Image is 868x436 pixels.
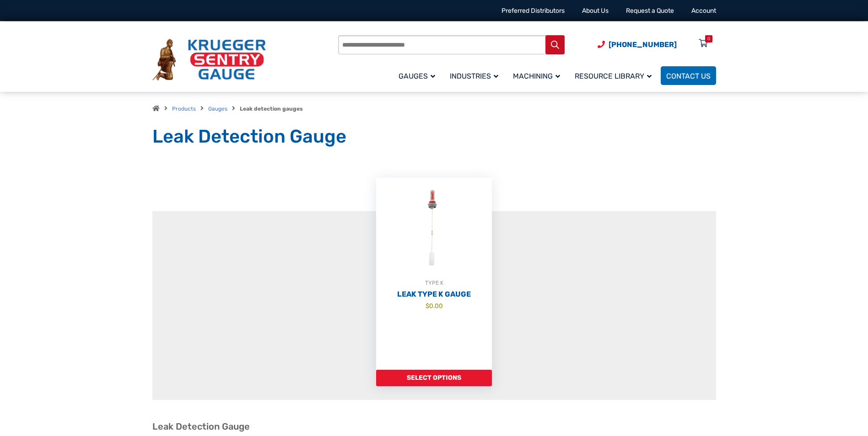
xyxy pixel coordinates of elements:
bdi: 0.00 [426,302,443,309]
span: [PHONE_NUMBER] [609,40,677,49]
a: Account [691,7,716,15]
span: $ [426,302,429,309]
a: Products [172,106,196,112]
a: Gauges [208,106,227,112]
a: TYPE KLeak Type K Gauge $0.00 [376,178,492,370]
a: Industries [444,65,507,86]
a: Resource Library [569,65,661,86]
span: Gauges [399,72,435,80]
img: Leak Detection Gauge [376,178,492,278]
span: Resource Library [575,72,652,80]
a: Preferred Distributors [501,7,565,15]
a: Machining [507,65,569,86]
div: TYPE K [376,278,492,287]
span: Contact Us [666,72,711,80]
a: About Us [582,7,609,15]
strong: Leak detection gauges [240,106,303,112]
a: Contact Us [661,66,716,85]
a: Request a Quote [626,7,674,15]
div: 0 [707,35,710,43]
span: Industries [450,72,498,80]
span: Machining [513,72,560,80]
a: Phone Number (920) 434-8860 [598,39,677,50]
a: Add to cart: “Leak Type K Gauge” [376,370,492,386]
img: Krueger Sentry Gauge [152,39,266,81]
h2: Leak Detection Gauge [152,421,716,432]
h1: Leak Detection Gauge [152,125,716,148]
a: Gauges [393,65,444,86]
h2: Leak Type K Gauge [376,290,492,299]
